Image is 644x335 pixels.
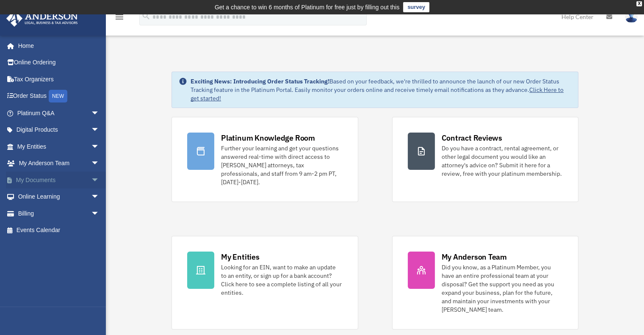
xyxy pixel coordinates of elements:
div: Looking for an EIN, want to make an update to an entity, or sign up for a bank account? Click her... [221,263,342,297]
span: arrow_drop_down [91,155,108,172]
div: Platinum Knowledge Room [221,133,315,143]
a: survey [403,2,429,12]
a: My Anderson Teamarrow_drop_down [6,155,112,172]
a: My Entitiesarrow_drop_down [6,138,112,155]
img: User Pic [625,11,638,23]
div: NEW [49,90,67,102]
a: Tax Organizers [6,71,112,88]
div: Further your learning and get your questions answered real-time with direct access to [PERSON_NAM... [221,144,342,186]
span: arrow_drop_down [91,105,108,122]
a: Home [6,37,108,54]
div: Get a chance to win 6 months of Platinum for free just by filling out this [215,2,400,12]
a: Order StatusNEW [6,88,112,105]
div: My Anderson Team [442,252,507,262]
a: Digital Productsarrow_drop_down [6,122,112,138]
a: Events Calendar [6,222,112,239]
span: arrow_drop_down [91,205,108,222]
div: Do you have a contract, rental agreement, or other legal document you would like an attorney's ad... [442,144,563,178]
strong: Exciting News: Introducing Order Status Tracking! [191,78,329,85]
div: My Entities [221,252,259,262]
img: Anderson Advisors Platinum Portal [4,10,80,27]
a: My Anderson Team Did you know, as a Platinum Member, you have an entire professional team at your... [392,236,578,329]
a: Contract Reviews Do you have a contract, rental agreement, or other legal document you would like... [392,117,578,202]
i: search [141,11,151,21]
a: My Documentsarrow_drop_down [6,172,112,188]
a: Billingarrow_drop_down [6,205,112,222]
a: menu [114,15,124,22]
a: Online Learningarrow_drop_down [6,188,112,205]
a: Platinum Knowledge Room Further your learning and get your questions answered real-time with dire... [171,117,358,202]
a: Platinum Q&Aarrow_drop_down [6,105,112,122]
div: Contract Reviews [442,133,502,143]
span: arrow_drop_down [91,188,108,206]
a: Online Ordering [6,54,112,71]
div: Did you know, as a Platinum Member, you have an entire professional team at your disposal? Get th... [442,263,563,314]
i: menu [114,12,124,22]
span: arrow_drop_down [91,138,108,155]
a: Click Here to get started! [191,86,564,102]
div: close [636,1,642,6]
a: My Entities Looking for an EIN, want to make an update to an entity, or sign up for a bank accoun... [171,236,358,329]
span: arrow_drop_down [91,122,108,139]
div: Based on your feedback, we're thrilled to announce the launch of our new Order Status Tracking fe... [191,77,571,102]
span: arrow_drop_down [91,172,108,189]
